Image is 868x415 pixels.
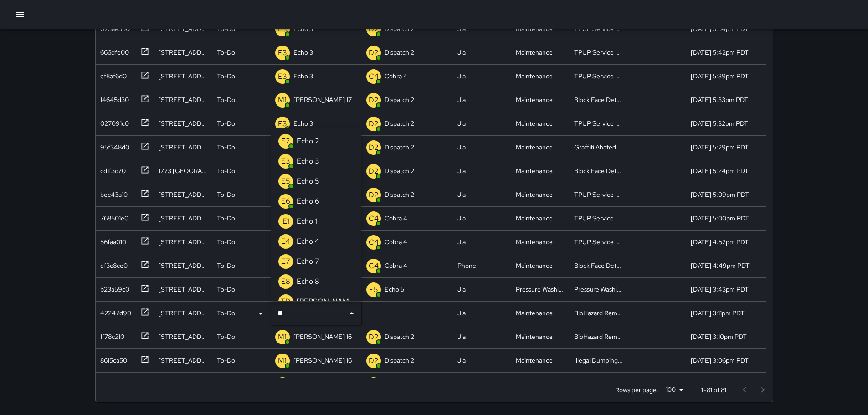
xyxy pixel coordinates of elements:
p: Echo 3 [293,72,313,81]
div: Jia [457,95,466,104]
p: D2 [369,47,379,58]
p: D2 [369,355,379,366]
div: Jia [457,72,466,81]
div: f1e660b0 [97,376,127,389]
p: Echo 3 [293,48,313,57]
div: 9/5/2025, 5:09pm PDT [691,190,749,199]
div: Jia [457,332,466,341]
div: 768501e0 [97,210,128,223]
p: Dispatch 2 [385,332,414,341]
div: 9/5/2025, 3:43pm PDT [691,285,749,294]
div: ef8af6d0 [97,68,127,81]
div: 95f348d0 [97,139,129,152]
p: [PERSON_NAME] [297,296,354,307]
div: Block Face Detailed [574,166,623,175]
p: Rows per page: [615,385,658,395]
div: Graffiti Abated Large [574,143,623,152]
div: Jia [457,190,466,199]
p: E7 [281,256,290,267]
p: Dispatch 2 [385,119,414,128]
p: To-Do [217,214,235,223]
p: Dispatch 2 [385,356,414,365]
p: Dispatch 2 [385,95,414,104]
div: 230 Bay Place [159,214,208,223]
p: 1–81 of 81 [701,385,726,395]
p: C4 [369,261,379,272]
p: To-Do [217,48,235,57]
div: Maintenance [516,119,553,128]
div: 827 Broadway [159,72,208,81]
div: Maintenance [516,237,553,246]
p: C4 [369,71,379,82]
p: Cobra 4 [385,237,407,246]
div: Maintenance [516,166,553,175]
div: Jia [457,119,466,128]
div: TPUP Service Requested [574,237,623,246]
p: Cobra 4 [385,214,407,223]
div: Jia [457,356,466,365]
p: D2 [369,95,379,106]
div: TPUP Service Requested [574,72,623,81]
div: 467 19th Street [159,261,208,270]
button: Close [345,307,358,320]
p: E6 [281,196,290,207]
div: 027091c0 [97,115,129,128]
p: To-Do [217,308,235,318]
div: 100 [662,383,687,396]
div: Jia [457,285,466,294]
div: Maintenance [516,48,553,57]
p: To-Do [217,237,235,246]
div: Block Face Detailed [574,261,623,270]
p: Echo 2 [297,136,319,147]
div: 9/5/2025, 4:49pm PDT [691,261,750,270]
p: Echo 5 [385,285,404,294]
div: 9/5/2025, 5:42pm PDT [691,48,749,57]
p: D2 [369,190,379,200]
p: Dispatch 2 [385,166,414,175]
div: Pressure Washing [516,285,565,294]
div: 1735 Telegraph Avenue [159,119,208,128]
p: M1 [278,332,287,343]
p: [PERSON_NAME] 17 [293,95,352,104]
p: [PERSON_NAME] 16 [293,356,352,365]
div: 9/5/2025, 5:32pm PDT [691,119,748,128]
p: E3 [278,47,287,58]
p: E3 [278,118,287,129]
div: 666dfe00 [97,44,129,57]
div: 56faa010 [97,234,126,246]
p: E5 [281,176,290,187]
div: 550 18th Street [159,237,208,246]
div: 2355 Broadway [159,190,208,199]
p: Echo 6 [297,196,319,207]
div: Maintenance [516,143,553,152]
div: ef3c8ce0 [97,257,128,270]
div: Jia [457,48,466,57]
p: D2 [369,118,379,129]
p: Dispatch 2 [385,190,414,199]
div: 9/5/2025, 5:29pm PDT [691,143,749,152]
div: 2509 Broadway [159,143,208,152]
div: Illegal Dumping Removed [574,356,623,365]
p: M1 [278,95,287,106]
p: E3 [281,156,290,167]
p: Echo 3 [293,119,313,128]
p: To-Do [217,332,235,341]
p: D2 [369,332,379,343]
div: Maintenance [516,261,553,270]
p: C4 [369,237,379,248]
div: Maintenance [516,332,553,341]
p: Echo 4 [297,236,319,247]
p: E5 [369,284,378,295]
p: Cobra 4 [385,72,407,81]
p: Echo 8 [297,276,319,287]
div: Pressure Washing Hotspot List Completed [574,285,623,294]
p: To-Do [217,72,235,81]
p: Dispatch 2 [385,48,414,57]
p: Echo 3 [297,156,319,167]
p: To-Do [217,356,235,365]
div: Block Face Detailed [574,95,623,104]
div: 9/5/2025, 4:52pm PDT [691,237,749,246]
p: E4 [281,236,290,247]
div: 1773 Broadway [159,166,208,175]
div: 9/5/2025, 5:33pm PDT [691,95,748,104]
